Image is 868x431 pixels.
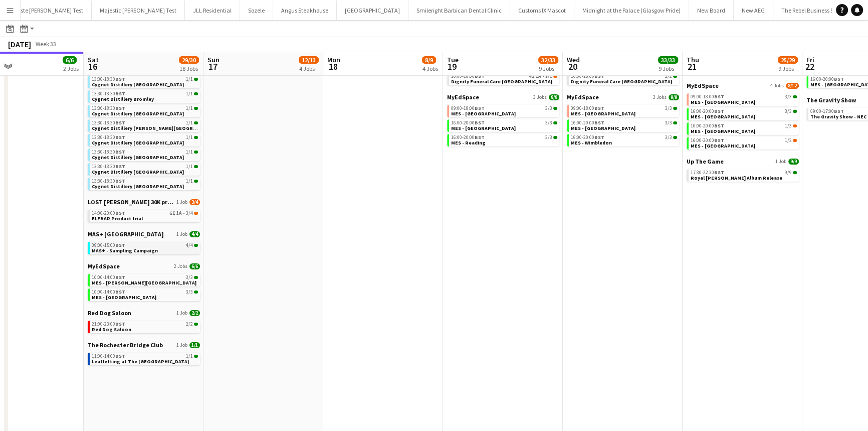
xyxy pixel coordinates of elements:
span: 1/1 [194,92,198,95]
a: 09:00-18:00BST3/3MES - [GEOGRAPHIC_DATA] [451,105,557,116]
span: 14:00-20:00 [92,211,125,216]
span: Mon [327,55,340,64]
span: 2/2 [189,310,200,316]
span: Cygnet Distillery London [92,139,184,146]
span: 25/29 [778,56,798,64]
span: 3/3 [545,135,552,140]
a: 13:30-18:30BST1/1Cygnet Distillery [GEOGRAPHIC_DATA] [92,149,198,160]
span: 2/2 [665,74,672,79]
span: 13:30-18:30 [92,150,125,155]
span: 3/3 [553,121,557,124]
span: 1/1 [194,151,198,154]
span: BST [714,137,724,143]
div: • [92,211,198,216]
div: [DATE] [8,39,31,49]
span: MyEdSpace [567,93,599,101]
span: Sat [88,55,99,64]
span: 6/6 [189,263,200,269]
span: MAS+ - Sampling Campaign [92,247,158,254]
div: LOST [PERSON_NAME] 30K product trial1 Job3/414:00-20:00BST6I1A•3/4ELFBAR Product trial [88,198,200,230]
span: BST [115,210,125,216]
button: The Rebel Business School [773,1,856,20]
span: 17:30-22:30 [691,170,724,175]
a: 10:00-14:00BST3/3MES - [PERSON_NAME][GEOGRAPHIC_DATA] [92,274,198,285]
span: MES - Shadwell Commercial Road [92,294,156,301]
span: BST [714,169,724,176]
a: 11:00-14:00BST1/1Leafletting at The [GEOGRAPHIC_DATA] [92,353,198,364]
button: Smileright Barbican Dental Clinic [408,1,510,20]
span: 22 [805,61,814,72]
span: 1/3 [793,139,797,142]
span: 33/33 [658,56,678,64]
a: MyEdSpace4 Jobs8/12 [687,82,799,89]
span: The Gravity Show [806,96,856,104]
a: 09:00-18:00BST3/3MES - [GEOGRAPHIC_DATA] [571,105,677,116]
span: 1/3 [785,138,792,143]
span: 10:00-16:00 [571,74,604,79]
span: MES - Coventry [691,113,755,120]
span: 3/3 [793,110,797,113]
div: Up The Game1 Job9/917:30-22:30BST9/9Royal [PERSON_NAME] Album Release [687,158,799,184]
span: 2/2 [673,75,677,78]
span: 4 Jobs [770,83,784,89]
span: BST [115,149,125,155]
div: MyEdSpace3 Jobs9/909:00-18:00BST3/3MES - [GEOGRAPHIC_DATA]16:00-20:00BST3/3MES - [GEOGRAPHIC_DATA... [567,93,679,149]
span: 3/3 [665,106,672,111]
span: BST [115,289,125,295]
span: 1/2 [553,75,557,78]
span: 16:00-20:00 [571,120,604,125]
span: 1/1 [186,106,193,111]
span: MES - Northfield [691,99,755,105]
span: 9/9 [785,170,792,175]
span: BST [115,353,125,359]
span: BST [115,90,125,97]
span: 3/3 [553,107,557,110]
span: 1 Job [176,199,187,205]
span: MES - Camberley [571,125,635,131]
span: MAS+ UK [88,230,164,238]
span: 1/1 [186,179,193,184]
span: Week 33 [33,40,58,48]
span: 4I [529,74,535,79]
a: MyEdSpace2 Jobs6/6 [88,262,200,270]
span: Cygnet Distillery Norwich [92,183,184,190]
span: 2/2 [186,322,193,327]
div: 2 Jobs [63,65,79,72]
span: 8/9 [422,56,436,64]
span: 18 [326,61,340,72]
a: 10:00-14:00BST3/3MES - [GEOGRAPHIC_DATA] [92,289,198,300]
span: 13:30-18:30 [92,135,125,140]
span: 9/9 [793,171,797,174]
span: MES - Wimbledon [571,139,612,146]
span: 9/9 [549,94,559,100]
a: 16:00-20:00BST3/3MES - [GEOGRAPHIC_DATA] [451,119,557,131]
div: 18 Jobs [179,65,198,72]
span: 1/1 [186,135,193,140]
span: MyEdSpace [687,82,719,89]
span: 21:00-23:00 [92,322,125,327]
div: Red Dog Saloon1 Job2/221:00-23:00BST2/2Red Dog Saloon [88,309,200,341]
div: 9 Jobs [539,65,558,72]
span: 3/3 [186,290,193,295]
span: 16:00-20:00 [691,109,724,114]
span: BST [475,73,485,79]
a: 10:00-16:00BST2/2Dignity Funeral Care [GEOGRAPHIC_DATA] [571,73,677,84]
span: MES - Manchester [451,125,516,131]
span: Red Dog Saloon [88,309,131,317]
span: 3/3 [545,106,552,111]
a: MAS+ [GEOGRAPHIC_DATA]1 Job4/4 [88,230,200,238]
div: MyEdSpace2 Jobs6/610:00-14:00BST3/3MES - [PERSON_NAME][GEOGRAPHIC_DATA]10:00-14:00BST3/3MES - [GE... [88,262,200,309]
button: [GEOGRAPHIC_DATA] [337,1,408,20]
span: 16:00-20:00 [451,135,485,140]
span: 1/2 [545,74,552,79]
div: 9 Jobs [778,65,797,72]
a: MyEdSpace3 Jobs9/9 [567,93,679,101]
span: 3/3 [785,109,792,114]
span: 2 Jobs [174,263,187,269]
span: 29/30 [179,56,199,64]
span: 1/1 [194,78,198,81]
span: 3/4 [194,212,198,215]
span: 11:00-14:00 [92,354,125,359]
span: 10:00-14:00 [92,275,125,280]
span: 16:00-20:00 [810,77,844,82]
